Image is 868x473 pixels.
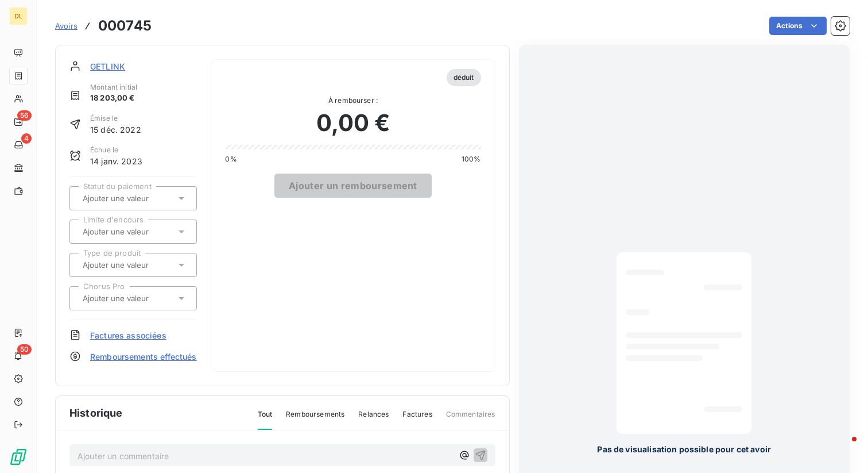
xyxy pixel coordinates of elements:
[447,69,481,86] span: déduit
[9,113,27,131] a: 56
[82,260,197,270] input: Ajouter une valeur
[9,7,28,25] div: DL
[82,193,197,203] input: Ajouter une valeur
[21,133,32,144] span: 4
[358,409,389,429] span: Relances
[55,21,77,30] span: Avoirs
[274,174,432,198] button: Ajouter un remboursement
[402,409,432,429] span: Factures
[316,106,390,140] span: 0,00 €
[9,136,27,154] a: 4
[9,448,28,466] img: Logo LeanPay
[82,293,197,303] input: Ajouter une valeur
[225,95,480,106] span: À rembourser :
[82,226,197,237] input: Ajouter une valeur
[55,20,77,32] a: Avoirs
[90,351,197,363] span: Remboursements effectués
[597,443,771,455] span: Pas de visualisation possible pour cet avoir
[446,409,495,429] span: Commentaires
[90,329,166,341] span: Factures associées
[258,409,273,430] span: Tout
[225,154,237,164] span: 0%
[769,17,827,35] button: Actions
[462,154,481,164] span: 100%
[286,409,344,429] span: Remboursements
[98,16,152,36] h3: 000745
[90,155,142,167] span: 14 janv. 2023
[69,405,123,421] span: Historique
[829,434,857,462] iframe: Intercom live chat
[90,145,142,155] span: Échue le
[90,60,125,72] span: GETLINK
[90,113,141,124] span: Émise le
[17,344,32,355] span: 50
[90,93,137,104] span: 18 203,00 €
[90,124,141,136] span: 15 déc. 2022
[17,110,32,121] span: 56
[90,82,137,93] span: Montant initial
